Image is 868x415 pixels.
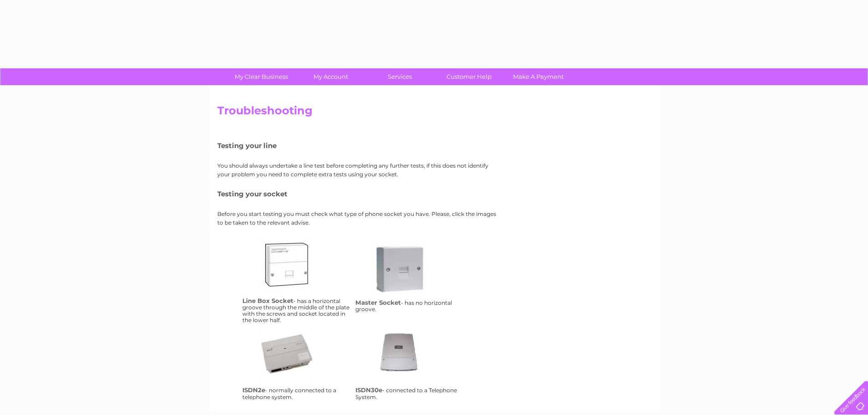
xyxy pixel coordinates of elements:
[353,325,466,402] td: - connected to a Telephone System.
[217,104,651,122] h2: Troubleshooting
[353,236,466,326] td: - has no horizontal groove.
[240,236,353,326] td: - has a horizontal groove through the middle of the plate with the screws and socket located in t...
[224,68,299,85] a: My Clear Business
[373,328,446,400] a: isdn30e
[501,68,576,85] a: Make A Payment
[217,190,500,198] h5: Testing your socket
[373,242,446,315] a: ms
[355,386,382,394] h4: ISDN30e
[362,68,437,85] a: Services
[217,142,500,149] h5: Testing your line
[431,68,507,85] a: Customer Help
[242,386,265,394] h4: ISDN2e
[217,210,500,227] p: Before you start testing you must check what type of phone socket you have. Please, click the ima...
[242,297,293,304] h4: Line Box Socket
[240,325,353,402] td: - normally connected to a telephone system.
[260,238,333,311] a: lbs
[260,328,333,400] a: isdn2e
[217,161,500,179] p: You should always undertake a line test before completing any further tests, if this does not ide...
[293,68,368,85] a: My Account
[355,299,401,306] h4: Master Socket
